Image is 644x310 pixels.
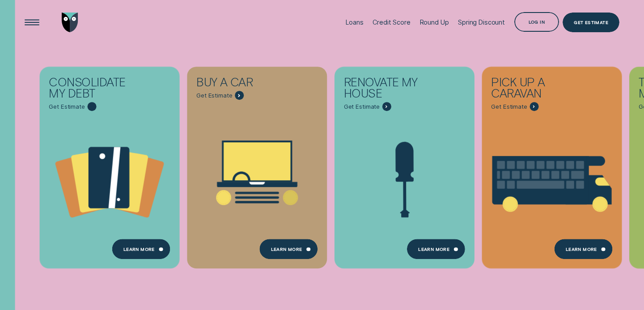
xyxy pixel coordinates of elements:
[491,103,527,110] span: Get Estimate
[420,18,449,26] div: Round Up
[40,67,180,263] a: Consolidate my debt - Learn more
[112,239,170,259] a: Learn more
[407,239,465,259] a: Learn more
[196,76,286,91] div: Buy a car
[514,12,559,32] button: Log in
[260,239,318,259] a: Learn More
[346,18,363,26] div: Loans
[555,239,613,259] a: Learn More
[62,13,78,33] img: Wisr
[22,13,42,33] button: Open Menu
[373,18,410,26] div: Credit Score
[482,67,622,263] a: Pick up a caravan - Learn more
[491,76,580,102] div: Pick up a caravan
[196,92,232,99] span: Get Estimate
[344,103,380,110] span: Get Estimate
[187,67,327,263] a: Buy a car - Learn more
[49,76,138,102] div: Consolidate my debt
[335,67,475,263] a: Renovate My House - Learn more
[344,76,433,102] div: Renovate My House
[49,103,85,110] span: Get Estimate
[458,18,505,26] div: Spring Discount
[563,13,619,33] a: Get Estimate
